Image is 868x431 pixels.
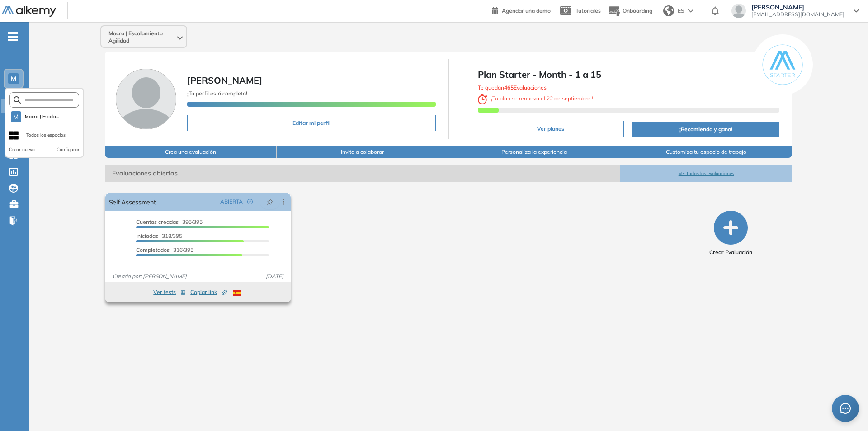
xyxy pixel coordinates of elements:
[678,7,684,15] span: ES
[136,246,170,253] span: Completados
[623,7,652,14] span: Onboarding
[2,6,56,17] img: Logo
[751,11,844,18] span: [EMAIL_ADDRESS][DOMAIN_NAME]
[136,218,203,225] span: 395/395
[11,75,16,82] span: M
[105,165,620,182] span: Evaluaciones abiertas
[233,290,241,296] img: ESP
[105,146,277,158] button: Crea una evaluación
[190,288,227,296] span: Copiar link
[448,146,620,158] button: Personaliza la experiencia
[608,1,652,21] button: Onboarding
[13,113,19,120] span: M
[136,232,182,239] span: 318/395
[478,95,594,102] span: ¡ Tu plan se renueva el !
[109,193,156,211] a: Self Assessment
[620,146,792,158] button: Customiza tu espacio de trabajo
[709,248,752,256] span: Crear Evaluación
[576,7,601,14] span: Tutoriales
[136,232,158,239] span: Iniciadas
[136,246,193,253] span: 316/395
[267,198,273,205] span: pushpin
[663,5,674,16] img: world
[492,5,551,15] a: Agendar una demo
[260,194,280,209] button: pushpin
[277,146,448,158] button: Invita a colaborar
[688,9,693,13] img: arrow
[26,132,66,139] div: Todos los espacios
[502,7,551,14] span: Agendar una demo
[478,84,547,91] span: Te quedan Evaluaciones
[709,211,752,256] button: Crear Evaluación
[187,75,262,86] span: [PERSON_NAME]
[109,272,190,280] span: Creado por: [PERSON_NAME]
[478,121,624,137] button: Ver planes
[478,68,780,81] span: Plan Starter - Month - 1 a 15
[187,90,247,97] span: ¡Tu perfil está completo!
[632,122,780,137] button: ¡Recomienda y gana!
[751,4,844,11] span: [PERSON_NAME]
[220,198,243,206] span: ABIERTA
[57,146,80,153] button: Configurar
[504,84,514,91] b: 465
[116,69,176,129] img: Foto de perfil
[478,94,488,104] img: clock-svg
[840,403,851,414] span: message
[187,115,436,131] button: Editar mi perfil
[25,113,59,120] span: Macro | Escala...
[620,165,792,182] button: Ver todas las evaluaciones
[545,95,592,102] b: 22 de septiembre
[8,36,18,38] i: -
[108,30,175,44] span: Macro | Escalamiento Agilidad
[262,272,287,280] span: [DATE]
[136,218,179,225] span: Cuentas creadas
[153,287,186,298] button: Ver tests
[190,287,227,298] button: Copiar link
[9,146,35,153] button: Crear nuevo
[247,199,253,204] span: check-circle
